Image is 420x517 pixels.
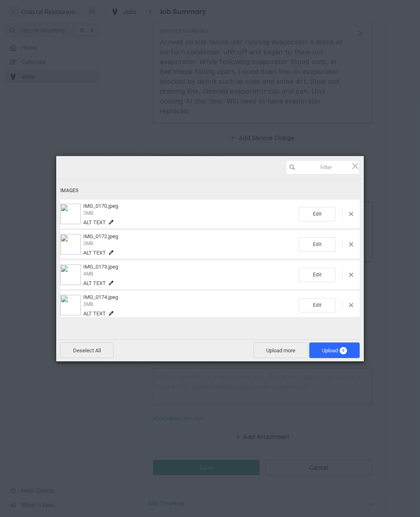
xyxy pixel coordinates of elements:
img: 9468255b-8e6d-4045-a89b-bd8fd74b32a5 [60,264,81,285]
span: IMG_0174.jpeg [83,294,118,300]
span: Edit [299,237,336,252]
span: Deselect All [60,342,114,358]
span: 3MB [83,301,93,307]
div: Images [60,183,360,198]
img: 9f033bd6-3417-4368-901d-bd152af8757d [60,234,81,255]
span: Upload [322,347,347,354]
span: 3MB [83,210,93,216]
span: Upload9 [309,342,360,358]
span: Alt text [83,280,106,286]
span: Edit [299,298,336,312]
span: Click here or hit ESC to close picker [351,161,360,170]
span: Upload more [253,342,308,358]
span: IMG_0173.jpeg [83,264,118,270]
img: 35113cb2-07b6-4c6d-821c-1a62b28fc5fc [60,295,81,315]
span: IMG_0170.jpeg [83,203,118,209]
span: IMG_0172.jpeg [83,233,118,239]
span: Edit [299,268,336,282]
span: Alt text [83,310,106,317]
img: 60fdaaac-702c-4327-ad44-f8e046864745 [60,204,81,224]
input: Filter [286,160,360,175]
span: Alt text [83,219,106,225]
span: Alt text [83,250,106,256]
div: IMG_0173.jpeg [81,264,299,286]
div: IMG_0174.jpeg [81,294,299,317]
span: 4MB [83,271,93,277]
span: 9 [340,347,347,354]
div: IMG_0170.jpeg [81,203,299,225]
div: IMG_0172.jpeg [81,233,299,256]
span: Edit [299,207,336,221]
span: 3MB [83,241,93,246]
